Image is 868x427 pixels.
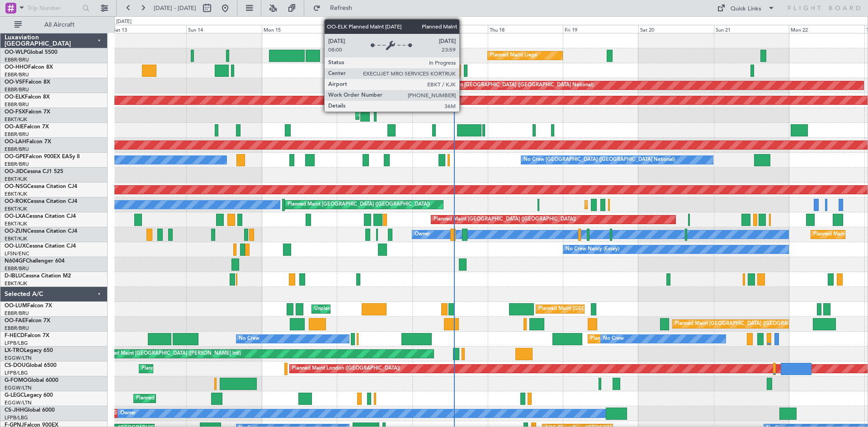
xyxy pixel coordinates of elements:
[5,221,27,227] a: EBKT/KJK
[5,80,50,85] a: OO-VSFFalcon 8X
[5,139,26,145] span: OO-LAH
[538,302,702,316] div: Planned Maint [GEOGRAPHIC_DATA] ([GEOGRAPHIC_DATA] National)
[5,318,25,324] span: OO-FAE
[5,109,50,115] a: OO-FSXFalcon 7X
[120,407,136,420] div: Owner
[24,22,95,28] span: All Aircraft
[5,408,24,413] span: CS-JHH
[5,273,71,279] a: D-IBLUCessna Citation M2
[5,370,28,376] a: LFPB/LBG
[5,169,63,174] a: OO-JIDCessna CJ1 525
[5,124,24,130] span: OO-AIE
[488,25,563,33] div: Thu 18
[638,25,714,33] div: Sat 20
[142,362,284,375] div: Planned Maint [GEOGRAPHIC_DATA] ([GEOGRAPHIC_DATA])
[5,250,29,257] a: LFSN/ENC
[5,71,29,78] a: EBBR/BRU
[5,363,57,368] a: CS-DOUGlobal 6500
[5,131,29,138] a: EBBR/BRU
[5,265,29,272] a: EBBR/BRU
[5,176,27,183] a: EBKT/KJK
[5,258,65,264] a: N604GFChallenger 604
[590,332,733,346] div: Planned Maint [GEOGRAPHIC_DATA] ([GEOGRAPHIC_DATA])
[5,101,29,108] a: EBBR/BRU
[789,25,864,33] div: Mon 22
[714,25,789,33] div: Sun 21
[5,385,32,391] a: EGGW/LTN
[5,318,50,324] a: OO-FAEFalcon 7X
[5,333,49,338] a: F-HECDFalcon 7X
[5,50,27,55] span: OO-WLP
[5,139,51,145] a: OO-LAHFalcon 7X
[5,355,32,361] a: EGGW/LTN
[5,56,29,63] a: EBBR/BRU
[5,65,53,70] a: OO-HHOFalcon 8X
[434,213,576,226] div: Planned Maint [GEOGRAPHIC_DATA] ([GEOGRAPHIC_DATA])
[5,161,29,168] a: EBBR/BRU
[5,273,22,279] span: D-IBLU
[5,146,29,153] a: EBBR/BRU
[412,25,488,33] div: Wed 17
[111,25,187,33] div: Sat 13
[712,1,779,15] button: Quick Links
[587,198,693,211] div: Planned Maint Kortrijk-[GEOGRAPHIC_DATA]
[116,18,132,26] div: [DATE]
[262,25,337,33] div: Mon 15
[5,393,24,398] span: G-LEGC
[675,317,839,331] div: Planned Maint [GEOGRAPHIC_DATA] ([GEOGRAPHIC_DATA] National)
[292,362,400,375] div: Planned Maint London ([GEOGRAPHIC_DATA])
[5,199,27,204] span: OO-ROK
[288,198,430,211] div: Planned Maint [GEOGRAPHIC_DATA] ([GEOGRAPHIC_DATA])
[5,310,29,317] a: EBBR/BRU
[5,184,27,189] span: OO-NSG
[5,229,77,234] a: OO-ZUNCessna Citation CJ4
[186,25,262,33] div: Sun 14
[5,199,77,204] a: OO-ROKCessna Citation CJ4
[358,108,457,122] div: AOG Maint Kortrijk-[GEOGRAPHIC_DATA]
[5,124,49,130] a: OO-AIEFalcon 7X
[5,169,24,174] span: OO-JID
[5,86,29,93] a: EBBR/BRU
[5,235,27,242] a: EBKT/KJK
[5,206,27,212] a: EBKT/KJK
[5,109,25,115] span: OO-FSX
[5,80,25,85] span: OO-VSF
[322,5,360,11] span: Refresh
[603,332,624,346] div: No Crew
[5,154,80,160] a: OO-GPEFalcon 900EX EASy II
[154,4,196,12] span: [DATE] - [DATE]
[10,18,98,32] button: All Aircraft
[5,244,26,249] span: OO-LUX
[5,363,26,368] span: CS-DOU
[5,94,50,100] a: OO-ELKFalcon 8X
[28,1,80,15] input: Trip Number
[5,348,53,353] a: LX-TROLegacy 650
[5,214,76,219] a: OO-LXACessna Citation CJ4
[314,302,484,316] div: Unplanned Maint [GEOGRAPHIC_DATA] ([GEOGRAPHIC_DATA] National)
[5,154,26,160] span: OO-GPE
[5,94,25,100] span: OO-ELK
[5,303,27,309] span: OO-LUM
[415,228,430,241] div: Owner
[5,414,28,421] a: LFPB/LBG
[524,153,675,167] div: No Crew [GEOGRAPHIC_DATA] ([GEOGRAPHIC_DATA] National)
[5,393,53,398] a: G-LEGCLegacy 600
[239,332,259,346] div: No Crew
[5,50,57,55] a: OO-WLPGlobal 5500
[5,325,29,332] a: EBBR/BRU
[5,280,27,287] a: EBKT/KJK
[5,244,76,249] a: OO-LUXCessna Citation CJ4
[5,378,58,383] a: G-FOMOGlobal 6000
[5,229,27,234] span: OO-ZUN
[94,347,241,361] div: Unplanned Maint [GEOGRAPHIC_DATA] ([PERSON_NAME] Intl)
[731,5,761,14] div: Quick Links
[566,243,619,256] div: No Crew Nancy (Essey)
[437,79,594,92] div: AOG Maint [GEOGRAPHIC_DATA] ([GEOGRAPHIC_DATA] National)
[490,49,537,62] div: Planned Maint Liege
[136,392,278,405] div: Planned Maint [GEOGRAPHIC_DATA] ([GEOGRAPHIC_DATA])
[5,191,27,197] a: EBKT/KJK
[5,258,26,264] span: N604GF
[5,116,27,123] a: EBKT/KJK
[5,303,52,309] a: OO-LUMFalcon 7X
[309,1,363,15] button: Refresh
